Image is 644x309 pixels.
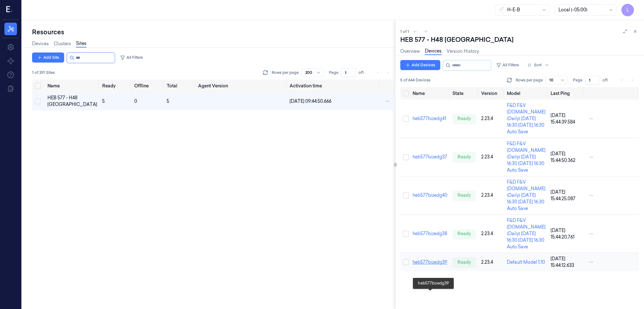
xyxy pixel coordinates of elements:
[618,76,636,85] nav: pagination
[403,116,409,122] button: Select row
[272,70,299,75] p: Rows per page
[413,192,447,198] a: heb577bizedg40
[516,77,543,83] p: Rows per page
[76,40,86,47] a: Sites
[118,52,145,63] button: All Filters
[413,231,447,236] a: heb577bizedg38
[481,259,502,266] div: 2.23.4
[329,70,338,75] span: Page
[134,98,137,104] span: 0
[551,256,581,269] div: [DATE] 15:44:12.633
[196,80,287,92] th: Agent Version
[374,68,392,77] nav: pagination
[100,80,132,92] th: Ready
[35,83,41,89] button: Select all
[507,259,546,266] div: Default Model 1.10
[551,227,581,240] div: [DATE] 15:44:20.761
[452,152,476,162] div: ready
[481,154,502,160] div: 2.23.4
[450,87,479,100] th: State
[45,80,100,92] th: Name
[47,95,97,108] div: HEB 577 - H48 [GEOGRAPHIC_DATA]
[507,179,546,212] div: F&D F&V [DOMAIN_NAME] (Daily) [DATE] 16:30 [DATE] 16:30 Auto Save
[413,154,447,160] a: heb577bizedg37
[403,192,409,199] button: Select row
[602,77,613,83] span: of 1
[32,70,55,75] span: 1 of 291 Sites
[551,151,581,164] div: [DATE] 15:44:50.362
[447,48,479,55] a: Version History
[507,217,546,250] div: F&D F&V [DOMAIN_NAME] (Daily) [DATE] 16:30 [DATE] 16:30 Auto Save
[573,77,582,83] span: Page
[551,112,581,125] div: [DATE] 15:44:39.584
[481,115,502,122] div: 2.23.4
[621,4,634,16] button: L
[400,77,430,83] span: 5 of 644 Devices
[167,98,169,104] span: 5
[400,35,514,44] div: HEB 577 - H48 [GEOGRAPHIC_DATA]
[290,98,331,104] span: [DATE] 09:44:50.666
[403,90,409,97] button: Select all
[413,116,446,121] a: heb577bizedg41
[403,154,409,160] button: Select row
[32,28,395,36] div: Resources
[410,87,450,100] th: Name
[358,70,369,75] span: of 1
[35,98,41,104] button: Select row
[54,41,71,47] a: Clusters
[164,80,196,92] th: Total
[132,80,164,92] th: Offline
[400,48,420,55] a: Overview
[507,141,546,174] div: F&D F&V [DOMAIN_NAME] (Daily) [DATE] 16:30 [DATE] 16:30 Auto Save
[452,257,476,267] div: ready
[481,192,502,199] div: 2.23.4
[400,60,440,70] button: Add Devices
[452,190,476,201] div: ready
[494,60,521,70] button: All Filters
[452,229,476,239] div: ready
[403,259,409,265] button: Select row
[32,52,64,63] button: Add Site
[413,259,447,265] a: heb577bizedg39
[479,87,504,100] th: Version
[504,87,548,100] th: Model
[400,29,409,34] span: 1 of 1
[403,231,409,237] button: Select row
[287,80,380,92] th: Activation time
[548,87,584,100] th: Last Ping
[32,41,49,47] a: Devices
[481,230,502,237] div: 2.23.4
[551,189,581,202] div: [DATE] 15:44:25.087
[507,102,546,135] div: F&D F&V [DOMAIN_NAME] (Daily) [DATE] 16:30 [DATE] 16:30 Auto Save
[452,114,476,124] div: ready
[425,48,441,55] a: Devices
[102,98,105,104] span: 5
